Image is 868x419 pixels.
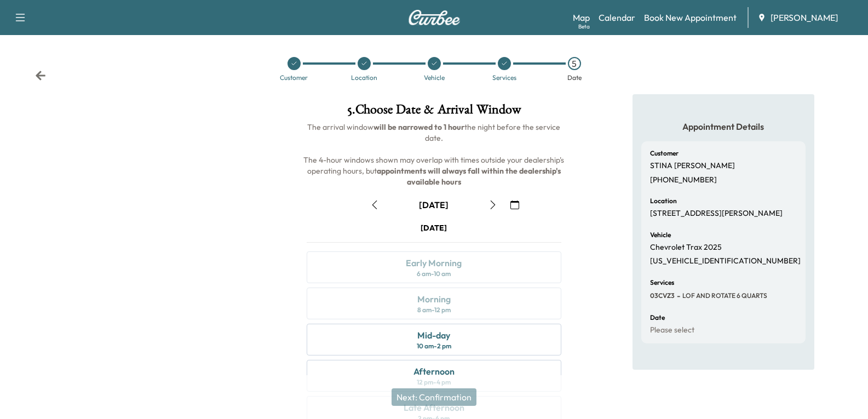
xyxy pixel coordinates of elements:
span: - [675,290,680,301]
h6: Date [650,314,665,321]
p: [US_VEHICLE_IDENTIFICATION_NUMBER] [650,256,801,266]
div: Vehicle [424,74,445,81]
div: [DATE] [419,199,449,211]
a: MapBeta [573,11,590,24]
span: The arrival window the night before the service date. The 4-hour windows shown may overlap with t... [303,122,566,187]
div: Customer [280,74,308,81]
div: Services [492,74,516,81]
div: Date [567,74,582,81]
div: 10 am - 2 pm [417,342,451,351]
div: Back [35,70,46,81]
div: 5 [568,57,581,70]
h6: Vehicle [650,232,671,238]
h6: Location [650,198,677,204]
div: [DATE] [421,222,447,233]
b: will be narrowed to 1 hour [373,122,464,132]
div: Mid-day [417,329,450,342]
div: Location [351,74,377,81]
a: Book New Appointment [644,11,737,24]
h1: 5 . Choose Date & Arrival Window [298,103,570,122]
p: Chevrolet Trax 2025 [650,243,722,252]
p: Please select [650,325,694,335]
p: [STREET_ADDRESS][PERSON_NAME] [650,209,783,219]
p: [PHONE_NUMBER] [650,175,717,185]
h5: Appointment Details [641,120,806,133]
span: LOF AND ROTATE 6 QUARTS [680,291,767,300]
div: Afternoon [413,365,455,378]
p: STINA [PERSON_NAME] [650,161,735,171]
div: Beta [578,22,590,31]
b: appointments will always fall within the dealership's available hours [377,166,562,187]
h6: Customer [650,150,679,157]
img: Curbee Logo [408,10,461,25]
a: Calendar [599,11,635,24]
h6: Services [650,279,674,286]
span: 03CVZ3 [650,291,675,300]
span: [PERSON_NAME] [771,11,838,24]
